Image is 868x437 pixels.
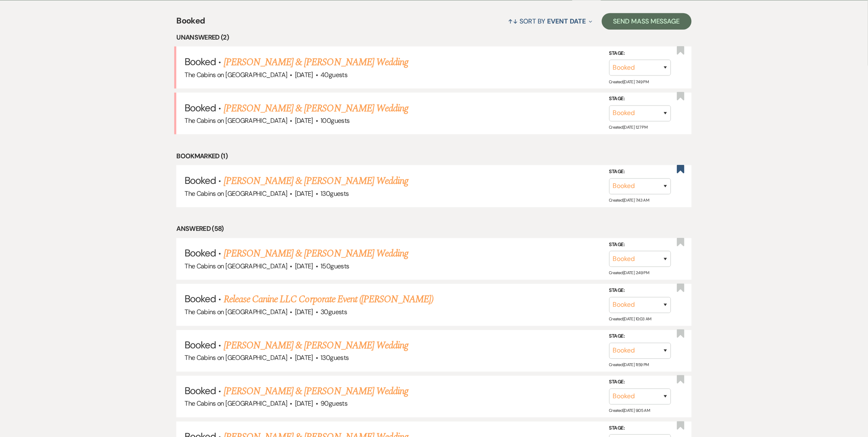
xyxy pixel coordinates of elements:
[508,17,518,26] span: ↑↓
[185,354,287,362] span: The Cabins on [GEOGRAPHIC_DATA]
[321,189,349,198] span: 130 guests
[609,198,649,203] span: Created: [DATE] 7:43 AM
[609,79,649,85] span: Created: [DATE] 7:49 PM
[609,95,671,104] label: Stage:
[185,116,287,125] span: The Cabins on [GEOGRAPHIC_DATA]
[224,384,408,399] a: [PERSON_NAME] & [PERSON_NAME] Wedding
[321,262,349,271] span: 150 guests
[609,49,671,58] label: Stage:
[224,338,408,353] a: [PERSON_NAME] & [PERSON_NAME] Wedding
[321,308,347,317] span: 30 guests
[295,354,313,362] span: [DATE]
[295,262,313,271] span: [DATE]
[609,125,648,130] span: Created: [DATE] 1:27 PM
[185,399,287,408] span: The Cabins on [GEOGRAPHIC_DATA]
[176,32,691,43] li: Unanswered (2)
[224,292,433,307] a: Release Canine LLC Corporate Event ([PERSON_NAME])
[185,189,287,198] span: The Cabins on [GEOGRAPHIC_DATA]
[176,14,205,32] span: Booked
[505,10,596,32] button: Sort By Event Date
[609,332,671,341] label: Stage:
[224,55,408,70] a: [PERSON_NAME] & [PERSON_NAME] Wedding
[321,354,349,362] span: 130 guests
[295,116,313,125] span: [DATE]
[295,399,313,408] span: [DATE]
[185,262,287,271] span: The Cabins on [GEOGRAPHIC_DATA]
[185,293,216,305] span: Booked
[609,408,650,414] span: Created: [DATE] 9:05 AM
[295,70,313,79] span: [DATE]
[185,247,216,260] span: Booked
[185,308,287,317] span: The Cabins on [GEOGRAPHIC_DATA]
[602,13,692,30] button: Send Mass Message
[224,247,408,261] a: [PERSON_NAME] & [PERSON_NAME] Wedding
[321,399,347,408] span: 90 guests
[185,101,216,114] span: Booked
[295,189,313,198] span: [DATE]
[609,287,671,296] label: Stage:
[185,339,216,352] span: Booked
[609,362,649,368] span: Created: [DATE] 11:59 PM
[185,385,216,397] span: Booked
[609,241,671,250] label: Stage:
[321,116,349,125] span: 100 guests
[185,174,216,187] span: Booked
[321,70,347,79] span: 40 guests
[185,55,216,68] span: Booked
[295,308,313,317] span: [DATE]
[224,101,408,116] a: [PERSON_NAME] & [PERSON_NAME] Wedding
[176,224,691,235] li: Answered (58)
[224,174,408,188] a: [PERSON_NAME] & [PERSON_NAME] Wedding
[609,424,671,433] label: Stage:
[185,70,287,79] span: The Cabins on [GEOGRAPHIC_DATA]
[609,378,671,387] label: Stage:
[547,17,586,26] span: Event Date
[609,270,649,276] span: Created: [DATE] 2:49 PM
[609,316,651,322] span: Created: [DATE] 10:03 AM
[176,151,691,162] li: Bookmarked (1)
[609,168,671,177] label: Stage:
